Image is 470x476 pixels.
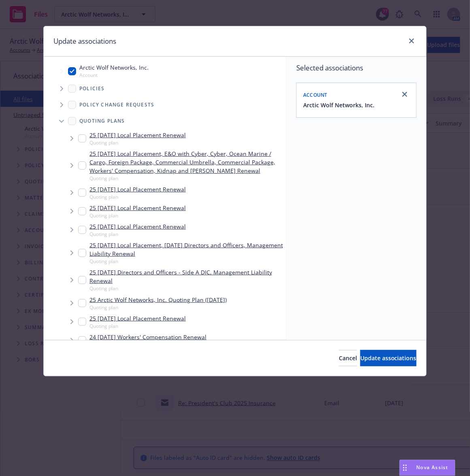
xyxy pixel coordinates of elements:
a: 25 [DATE] Local Placement Renewal [89,185,186,193]
span: Quoting plan [89,231,186,238]
a: 25 [DATE] Local Placement, E&O with Cyber, Cyber, Ocean Marine / Cargo, Foreign Package, Commerci... [89,149,283,175]
span: Arctic Wolf Networks, Inc. [79,63,149,72]
a: close [400,89,410,99]
span: Quoting plan [89,285,283,292]
a: close [407,36,417,46]
a: 25 [DATE] Local Placement Renewal [89,131,186,139]
span: Nova Assist [417,464,449,471]
a: 24 [DATE] Workers' Compensation Renewal [89,333,206,341]
span: Policies [79,86,105,91]
span: Quoting plans [79,119,125,123]
span: Quoting plan [89,139,186,146]
h1: Update associations [53,36,116,47]
a: 25 [DATE] Local Placement Renewal [89,204,186,212]
span: Quoting plan [89,304,227,311]
span: Quoting plan [89,212,186,219]
a: 25 [DATE] Local Placement, [DATE] Directors and Officers, Management Liability Renewal [89,241,283,258]
a: 25 [DATE] Directors and Officers - Side A DIC, Management Liability Renewal [89,268,283,285]
span: Quoting plan [89,323,186,329]
span: Update associations [360,354,417,362]
button: Arctic Wolf Networks, Inc. [303,101,374,109]
button: Cancel [339,350,357,366]
span: Policy change requests [79,102,154,107]
a: 25 [DATE] Local Placement Renewal [89,222,186,231]
span: Quoting plan [89,258,283,265]
div: Tree Example [44,62,286,469]
button: Nova Assist [400,460,455,476]
span: Selected associations [296,63,417,73]
span: Quoting plan [89,175,283,182]
span: Account [79,72,149,79]
span: Quoting plan [89,193,186,200]
span: Account [303,91,328,98]
button: Update associations [360,350,417,366]
a: 25 [DATE] Local Placement Renewal [89,314,186,323]
div: Drag to move [400,460,410,476]
a: 25 Arctic Wolf Networks, Inc. Quoting Plan ([DATE]) [89,295,227,304]
span: Cancel [339,354,357,362]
